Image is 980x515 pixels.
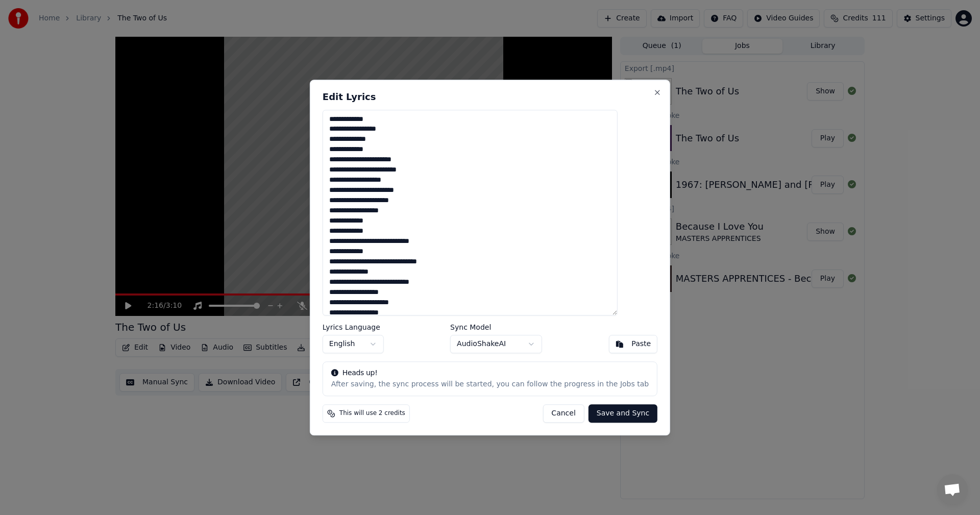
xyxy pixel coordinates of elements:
div: After saving, the sync process will be started, you can follow the progress in the Jobs tab [331,379,649,389]
span: This will use 2 credits [339,409,405,418]
h2: Edit Lyrics [323,92,657,102]
div: Paste [631,339,651,349]
label: Sync Model [450,324,542,331]
button: Save and Sync [589,404,657,423]
div: Heads up! [331,368,649,378]
button: Paste [608,335,657,353]
button: Cancel [543,404,584,423]
label: Lyrics Language [323,324,384,331]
